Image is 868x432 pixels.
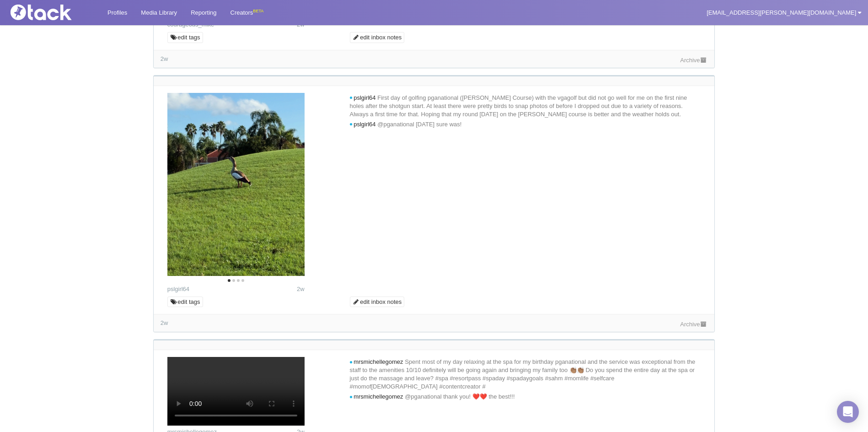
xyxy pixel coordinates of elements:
[167,297,203,308] a: edit tags
[350,97,352,99] i: new
[161,55,168,62] span: 2w
[837,401,859,423] div: Open Intercom Messenger
[161,319,168,326] span: 2w
[350,396,352,399] i: new
[161,319,168,326] time: Latest comment: 2025-09-22 17:24 UTC
[405,393,514,400] span: @pganational thank you! ❤️❤️ the best!!!
[161,55,168,62] time: Latest comment: 2025-09-22 19:09 UTC
[350,358,696,390] span: Spent most of my day relaxing at the spa for my birthday pganational and the service was exceptio...
[350,297,405,308] a: edit inbox notes
[237,279,240,282] li: Page dot 3
[354,121,375,128] span: pslgirl64
[350,94,687,118] span: First day of golfing pganational ([PERSON_NAME] Course) with the vgagolf but did not go well for ...
[232,279,235,282] li: Page dot 2
[377,121,461,128] span: @pganational [DATE] sure was!
[228,279,230,282] li: Page dot 1
[297,286,305,292] span: 2w
[297,285,305,293] time: Posted: 2025-09-20 19:15 UTC
[350,32,405,43] a: edit inbox notes
[241,279,244,282] li: Page dot 4
[680,321,707,328] a: Archive
[167,93,305,276] img: Image may contain: summer, grass, plant, palm tree, tree, architecture, building, outdoors, shelt...
[253,6,263,16] div: BETA
[350,123,352,126] i: new
[167,286,189,292] a: pslgirl64
[354,94,375,101] span: pslgirl64
[354,393,403,400] span: mrsmichellegomez
[350,361,352,364] i: new
[7,5,98,20] img: Tack
[167,32,203,43] a: edit tags
[680,57,707,64] a: Archive
[354,358,403,365] span: mrsmichellegomez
